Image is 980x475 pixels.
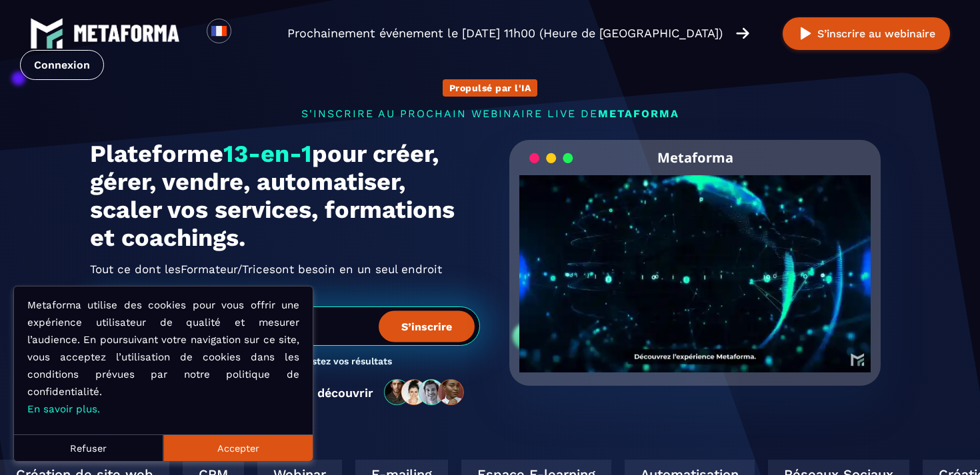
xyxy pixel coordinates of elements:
[379,310,475,342] button: S’inscrire
[211,23,227,39] img: fr
[90,140,480,252] h1: Plateforme pour créer, gérer, vendre, automatiser, scaler vos services, formations et coachings.
[14,434,163,461] button: Refuser
[783,17,950,50] button: S’inscrire au webinaire
[163,434,313,461] button: Accepter
[243,25,253,41] input: Search for option
[20,50,104,80] a: Connexion
[736,26,749,41] img: arrow-right
[287,24,723,43] p: Prochainement événement le [DATE] 11h00 (Heure de [GEOGRAPHIC_DATA])
[90,107,890,120] p: s'inscrire au prochain webinaire live de
[529,152,573,165] img: loading
[657,140,733,175] h2: Metaforma
[519,175,871,350] video: Your browser does not support the video tag.
[30,17,63,50] img: logo
[598,107,679,120] span: METAFORMA
[223,140,312,168] span: 13-en-1
[27,296,299,418] p: Metaforma utilise des cookies pour vous offrir une expérience utilisateur de qualité et mesurer l...
[797,25,814,42] img: play
[295,356,392,368] h3: Boostez vos résultats
[73,25,180,42] img: logo
[27,403,100,415] a: En savoir plus.
[90,258,480,280] h2: Tout ce dont les ont besoin en un seul endroit
[231,19,264,48] div: Search for option
[181,258,275,280] span: Formateur/Trices
[380,378,469,406] img: community-people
